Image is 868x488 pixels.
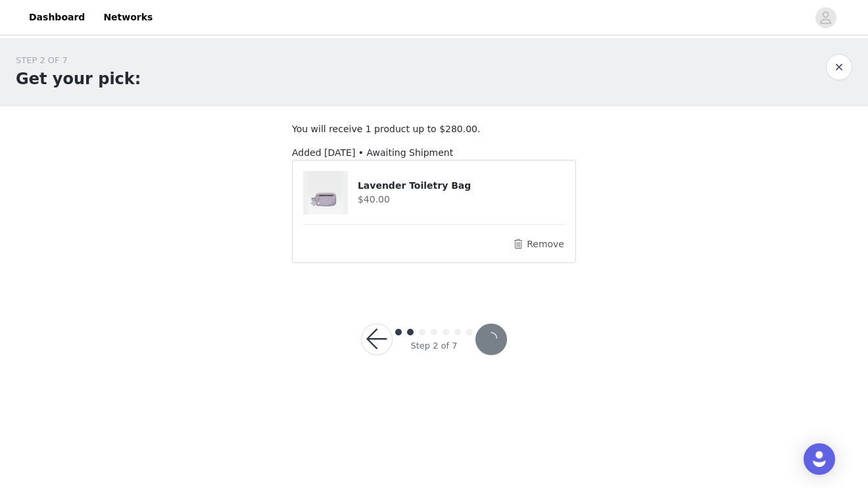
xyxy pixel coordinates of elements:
[292,147,453,158] span: Added [DATE] • Awaiting Shipment
[21,3,93,32] a: Dashboard
[819,7,832,28] div: avatar
[95,3,160,32] a: Networks
[308,171,343,214] img: Lavender Toiletry Bag
[512,236,565,252] button: Remove
[16,54,141,67] div: STEP 2 OF 7
[410,339,457,353] div: Step 2 of 7
[358,179,565,193] h4: Lavender Toiletry Bag
[16,67,141,91] h1: Get your pick:
[358,193,565,207] h4: $40.00
[292,122,576,136] p: You will receive 1 product up to $280.00.
[804,443,835,475] div: Open Intercom Messenger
